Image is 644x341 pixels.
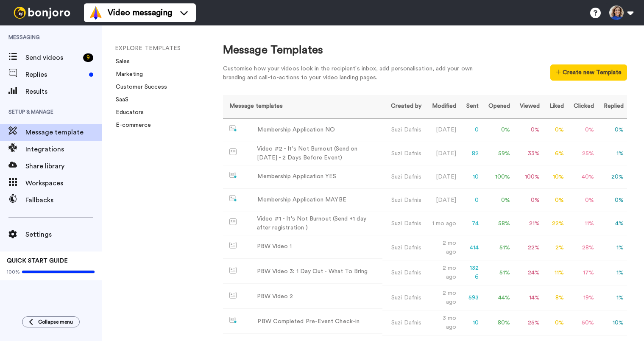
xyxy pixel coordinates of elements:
[257,317,360,326] div: PBW Completed Pre-Event Check-in
[425,285,460,310] td: 2 mo ago
[567,165,597,189] td: 40 %
[382,285,425,310] td: Suzi
[83,53,93,62] div: 9
[229,195,237,202] img: nextgen-template.svg
[460,235,482,260] td: 414
[567,212,597,235] td: 11 %
[482,260,513,285] td: 51 %
[597,95,627,118] th: Replied
[513,189,543,212] td: 0 %
[460,118,482,142] td: 0
[513,310,543,335] td: 25 %
[257,242,292,251] div: PBW Video 1
[543,142,567,165] td: 6 %
[404,320,421,326] span: Dafnis
[460,142,482,165] td: 82
[482,235,513,260] td: 51 %
[229,242,237,249] img: Message-temps.svg
[425,118,460,142] td: [DATE]
[597,118,627,142] td: 0 %
[567,95,597,118] th: Clicked
[229,218,237,225] img: Message-temps.svg
[482,212,513,235] td: 58 %
[567,260,597,285] td: 17 %
[597,310,627,335] td: 10 %
[223,95,382,118] th: Message templates
[382,212,425,235] td: Suzi
[425,310,460,335] td: 3 mo ago
[25,195,102,205] span: Fallbacks
[460,310,482,335] td: 10
[482,95,513,118] th: Opened
[513,165,543,189] td: 100 %
[597,285,627,310] td: 1 %
[597,260,627,285] td: 1 %
[25,144,102,154] span: Integrations
[89,6,103,20] img: vm-color.svg
[460,285,482,310] td: 593
[404,197,421,203] span: Dafnis
[543,260,567,285] td: 11 %
[25,161,102,171] span: Share library
[543,118,567,142] td: 0 %
[543,310,567,335] td: 0 %
[513,95,543,118] th: Viewed
[257,215,379,232] div: Video #1 - It's Not Burnout (Send +1 day after registration )
[597,212,627,235] td: 4 %
[567,285,597,310] td: 19 %
[513,260,543,285] td: 24 %
[115,44,229,53] li: EXPLORE TEMPLATES
[543,165,567,189] td: 10 %
[257,126,335,134] div: Membership Application NO
[543,189,567,212] td: 0 %
[257,172,336,181] div: Membership Application YES
[597,235,627,260] td: 1 %
[382,142,425,165] td: Suzi
[460,189,482,212] td: 0
[108,7,172,19] span: Video messaging
[543,212,567,235] td: 22 %
[567,142,597,165] td: 25 %
[382,310,425,335] td: Suzi
[7,268,20,275] span: 100%
[111,84,167,90] a: Customer Success
[567,189,597,212] td: 0 %
[257,145,379,162] div: Video #2 - It's Not Burnout (Send on [DATE] - 2 Days Before Event)
[25,229,102,240] span: Settings
[404,151,421,157] span: Dafnis
[513,212,543,235] td: 21 %
[111,97,128,103] a: SaaS
[482,165,513,189] td: 100 %
[111,59,130,64] a: Sales
[111,71,143,77] a: Marketing
[229,125,237,132] img: nextgen-template.svg
[460,95,482,118] th: Sent
[382,235,425,260] td: Suzi
[425,142,460,165] td: [DATE]
[229,148,237,155] img: Message-temps.svg
[25,53,80,63] span: Send videos
[257,292,293,301] div: PBW Video 2
[597,142,627,165] td: 1 %
[382,189,425,212] td: Suzi
[25,178,102,188] span: Workspaces
[513,118,543,142] td: 0 %
[482,285,513,310] td: 44 %
[404,127,421,133] span: Dafnis
[425,235,460,260] td: 2 mo ago
[425,212,460,235] td: 1 mo ago
[567,118,597,142] td: 0 %
[425,95,460,118] th: Modified
[425,189,460,212] td: [DATE]
[25,127,102,137] span: Message template
[38,319,73,325] span: Collapse menu
[482,310,513,335] td: 80 %
[513,142,543,165] td: 33 %
[111,109,144,115] a: Educators
[229,292,237,299] img: Message-temps.svg
[404,221,421,226] span: Dafnis
[550,64,627,81] button: Create new Template
[7,258,68,264] span: QUICK START GUIDE
[257,196,346,204] div: Membership Application MAYBE
[404,270,421,276] span: Dafnis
